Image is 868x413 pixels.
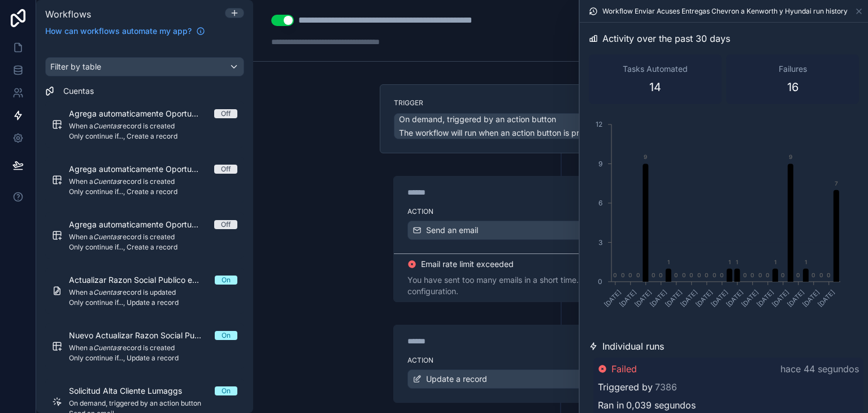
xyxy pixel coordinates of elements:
[644,153,647,160] text: 9
[679,288,699,308] text: [DATE]
[399,114,556,125] span: On demand, triggered by an action button
[787,79,798,95] span: 16
[407,356,714,365] label: Action
[652,272,655,278] text: 0
[623,63,688,75] span: Tasks Automated
[835,180,838,187] text: 7
[602,7,848,16] span: Workflow Enviar Acuses Entregas Chevron a Kenworth y Hyundai run history
[602,32,730,45] span: Activity over the past 30 days
[659,272,662,278] text: 0
[407,274,714,297] div: You have sent too many emails in a short time. Review your workflow configuration.
[655,380,677,394] a: 7386
[770,288,791,308] text: [DATE]
[626,398,696,412] span: 0,039 segundos
[709,288,730,308] text: [DATE]
[801,288,821,308] text: [DATE]
[728,259,731,265] text: 1
[724,288,745,308] text: [DATE]
[394,113,727,139] button: On demand, triggered by an action buttonThe workflow will run when an action button is pressed
[648,288,669,308] text: [DATE]
[426,225,478,236] span: Send an email
[663,288,684,308] text: [DATE]
[780,362,859,376] p: hace 44 segundos
[598,238,602,247] tspan: 3
[633,288,653,308] text: [DATE]
[781,272,784,278] text: 0
[694,288,714,308] text: [DATE]
[827,272,830,278] text: 0
[816,288,836,308] text: [DATE]
[750,272,754,278] text: 0
[421,259,514,270] span: Email rate limit exceeded
[697,272,701,278] text: 0
[426,373,487,385] span: Update a record
[598,160,602,168] tspan: 9
[399,128,601,137] span: The workflow will run when an action button is pressed
[589,113,843,330] div: chart
[598,398,624,412] span: Ran in
[407,369,714,389] button: Update a record
[713,272,716,278] text: 0
[613,272,617,278] text: 0
[779,63,807,75] span: Failures
[45,25,192,37] span: How can workflows automate my app?
[755,288,775,308] text: [DATE]
[774,259,776,265] text: 1
[689,272,693,278] text: 0
[636,272,640,278] text: 0
[628,272,632,278] text: 0
[789,153,792,160] text: 9
[41,25,210,37] a: How can workflows automate my app?
[602,339,664,353] span: Individual runs
[740,288,760,308] text: [DATE]
[785,288,806,308] text: [DATE]
[407,207,714,216] label: Action
[602,288,623,308] text: [DATE]
[819,272,823,278] text: 0
[682,272,685,278] text: 0
[45,8,91,20] span: Workflows
[796,272,800,278] text: 0
[394,98,727,107] label: Trigger
[705,272,708,278] text: 0
[805,259,807,265] text: 1
[674,272,678,278] text: 0
[649,79,661,95] span: 14
[743,272,747,278] text: 0
[598,380,653,394] span: Triggered by
[598,277,602,286] tspan: 0
[811,272,815,278] text: 0
[611,362,637,376] span: Failed
[720,272,723,278] text: 0
[596,120,602,128] tspan: 12
[598,199,602,207] tspan: 6
[667,259,670,265] text: 1
[621,272,624,278] text: 0
[766,272,769,278] text: 0
[407,221,714,240] button: Send an email
[758,272,762,278] text: 0
[618,288,638,308] text: [DATE]
[736,259,738,265] text: 1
